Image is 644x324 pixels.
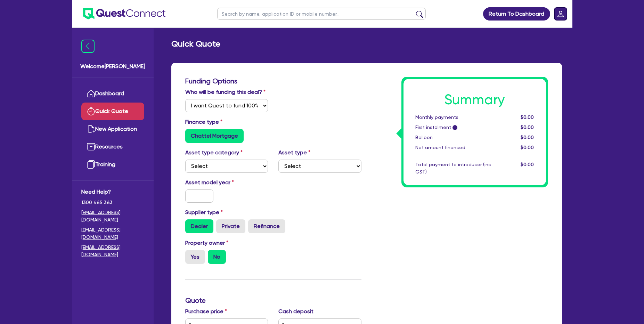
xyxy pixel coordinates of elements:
[185,219,213,233] label: Dealer
[217,8,426,20] input: Search by name, application ID or mobile number...
[81,244,144,258] a: [EMAIL_ADDRESS][DOMAIN_NAME]
[81,156,144,173] a: Training
[171,39,220,49] h2: Quick Quote
[81,188,144,196] span: Need Help?
[81,226,144,241] a: [EMAIL_ADDRESS][DOMAIN_NAME]
[521,114,534,120] span: $0.00
[185,250,205,264] label: Yes
[185,118,222,126] label: Finance type
[410,114,496,121] div: Monthly payments
[185,129,244,143] label: Chattel Mortgage
[185,239,228,247] label: Property owner
[208,250,226,264] label: No
[521,162,534,167] span: $0.00
[83,8,165,19] img: quest-connect-logo-blue
[410,144,496,151] div: Net amount financed
[453,125,457,130] span: i
[185,148,243,157] label: Asset type category
[410,161,496,176] div: Total payment to introducer (inc GST)
[521,124,534,130] span: $0.00
[81,85,144,103] a: Dashboard
[248,219,285,233] label: Refinance
[415,91,534,108] h1: Summary
[80,62,145,71] span: Welcome [PERSON_NAME]
[216,219,245,233] label: Private
[185,307,227,316] label: Purchase price
[87,107,95,115] img: quick-quote
[87,143,95,151] img: resources
[81,138,144,156] a: Resources
[521,145,534,150] span: $0.00
[185,77,361,85] h3: Funding Options
[87,160,95,169] img: training
[410,134,496,141] div: Balloon
[81,209,144,224] a: [EMAIL_ADDRESS][DOMAIN_NAME]
[185,208,223,217] label: Supplier type
[185,88,266,96] label: Who will be funding this deal?
[81,103,144,120] a: Quick Quote
[87,125,95,133] img: new-application
[410,124,496,131] div: First instalment
[521,135,534,140] span: $0.00
[552,5,570,23] a: Dropdown toggle
[81,199,144,206] span: 1300 465 363
[483,7,550,21] a: Return To Dashboard
[185,296,361,305] h3: Quote
[81,40,95,53] img: icon-menu-close
[278,307,313,316] label: Cash deposit
[81,120,144,138] a: New Application
[180,178,274,187] label: Asset model year
[278,148,310,157] label: Asset type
